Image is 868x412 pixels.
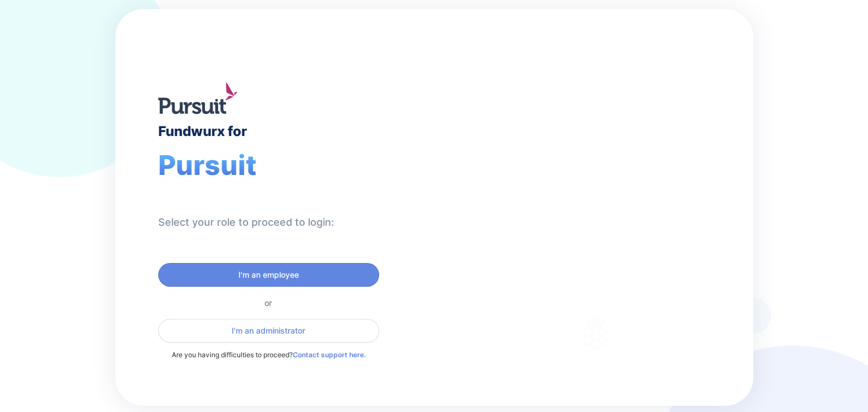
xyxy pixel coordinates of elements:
div: or [158,298,379,308]
img: logo.jpg [158,82,237,114]
div: Thank you for choosing Fundwurx as your partner in driving positive social impact! [498,224,692,256]
button: I'm an employee [158,263,379,287]
span: Pursuit [158,148,257,182]
div: Fundwurx [498,174,628,201]
span: I'm an employee [238,269,299,280]
p: Are you having difficulties to proceed? [158,349,379,361]
div: Fundwurx for [158,123,247,139]
span: I'm an administrator [232,325,305,336]
div: Select your role to proceed to login: [158,216,334,229]
a: Contact support here. [293,350,366,359]
div: Welcome to [498,159,587,169]
button: I'm an administrator [158,319,379,343]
